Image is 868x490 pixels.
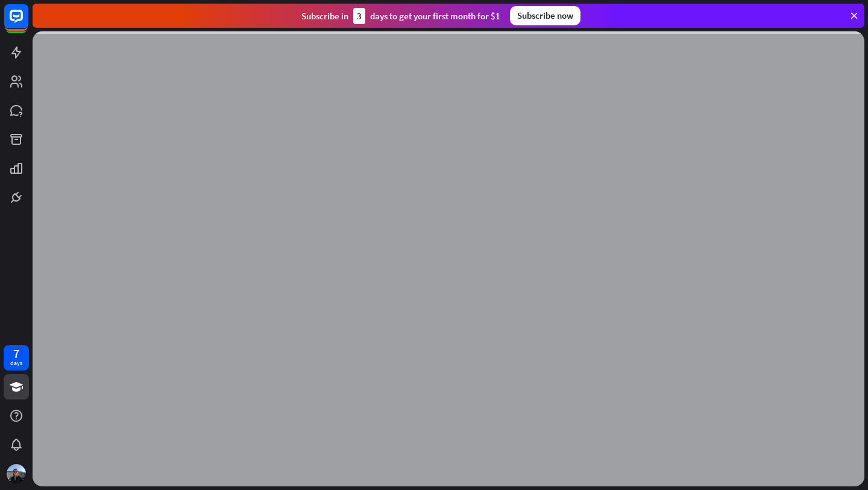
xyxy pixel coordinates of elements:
[510,6,580,25] div: Subscribe now
[13,348,19,359] div: 7
[10,359,22,367] div: days
[353,8,365,24] div: 3
[4,345,29,371] a: 7 days
[301,8,500,24] div: Subscribe in days to get your first month for $1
